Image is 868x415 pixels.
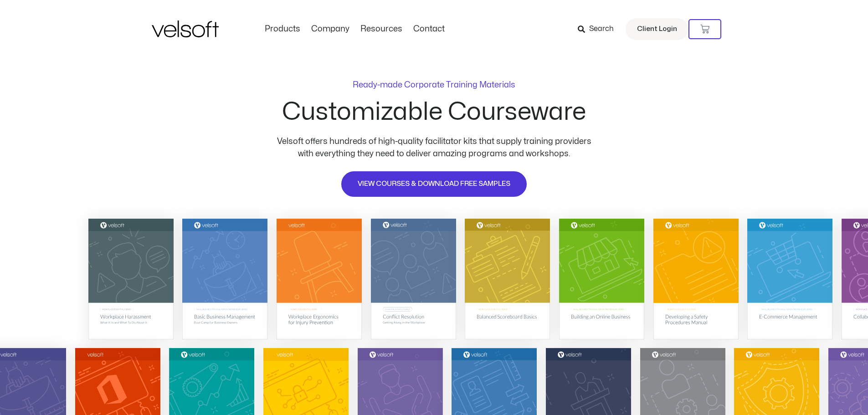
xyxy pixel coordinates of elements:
[626,18,688,40] a: Client Login
[259,24,306,34] a: ProductsMenu Toggle
[355,24,408,34] a: ResourcesMenu Toggle
[578,21,620,37] a: Search
[408,24,450,34] a: ContactMenu Toggle
[259,24,450,34] nav: Menu
[353,81,515,89] p: Ready-made Corporate Training Materials
[589,23,614,35] span: Search
[340,170,528,198] a: VIEW COURSES & DOWNLOAD FREE SAMPLES
[152,20,219,37] img: Velsoft Training Materials
[282,100,586,124] h2: Customizable Courseware
[306,24,355,34] a: CompanyMenu Toggle
[358,179,510,190] span: VIEW COURSES & DOWNLOAD FREE SAMPLES
[637,23,677,35] span: Client Login
[270,135,598,160] p: Velsoft offers hundreds of high-quality facilitator kits that supply training providers with ever...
